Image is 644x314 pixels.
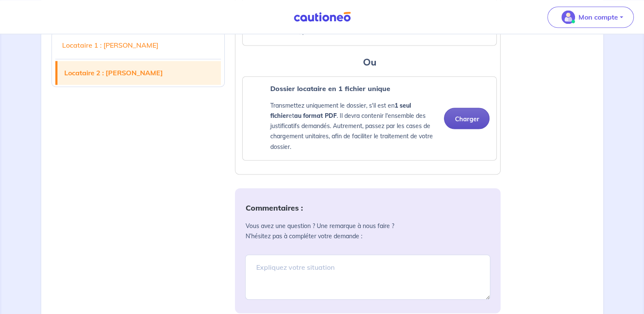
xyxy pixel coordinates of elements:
[245,220,490,241] p: Vous avez une question ? Une remarque à nous faire ? N’hésitez pas à compléter votre demande :
[57,61,221,85] a: Locataire 2 : [PERSON_NAME]
[547,6,634,28] button: illu_account_valid_menu.svgMon compte
[270,84,390,93] strong: Dossier locataire en 1 fichier unique
[242,56,497,69] h3: Ou
[290,11,354,22] img: Cautioneo
[270,100,437,151] p: Transmettez uniquement le dossier, s'il est en et . Il devra contenir l'ensemble des justificatif...
[242,76,497,160] div: categoryName: profile, userCategory: cdi-without-trial
[245,203,303,212] strong: Commentaires :
[294,112,336,120] strong: au format PDF
[578,12,618,22] p: Mon compte
[444,108,489,129] button: Charger
[55,34,221,57] a: Locataire 1 : [PERSON_NAME]
[561,10,575,24] img: illu_account_valid_menu.svg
